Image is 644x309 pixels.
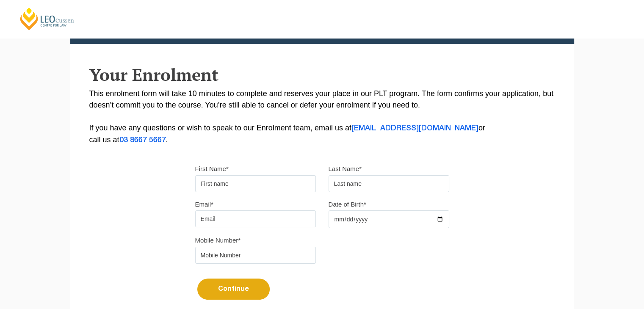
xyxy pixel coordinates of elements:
[195,247,316,264] input: Mobile Number
[89,88,555,146] p: This enrolment form will take 10 minutes to complete and reserves your place in our PLT program. ...
[195,175,316,192] input: First name
[329,175,449,192] input: Last name
[351,125,478,132] a: [EMAIL_ADDRESS][DOMAIN_NAME]
[195,210,316,227] input: Email
[195,200,213,209] label: Email*
[197,279,270,300] button: Continue
[195,236,241,245] label: Mobile Number*
[329,165,362,173] label: Last Name*
[119,137,166,143] a: 03 8667 5667
[89,65,555,84] h2: Your Enrolment
[19,7,75,31] a: [PERSON_NAME] Centre for Law
[329,200,366,209] label: Date of Birth*
[195,165,229,173] label: First Name*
